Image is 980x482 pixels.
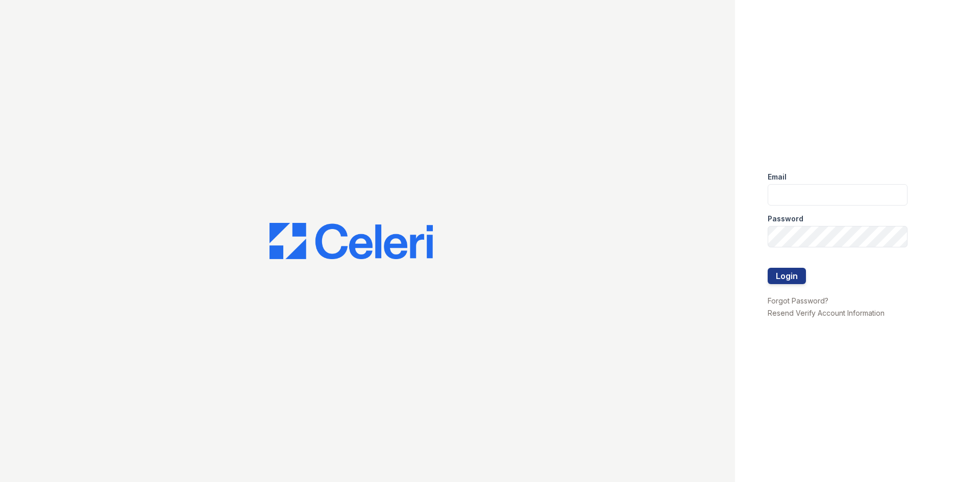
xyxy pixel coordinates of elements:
[768,309,885,317] a: Resend Verify Account Information
[768,214,803,224] label: Password
[768,172,787,182] label: Email
[768,296,828,305] a: Forgot Password?
[269,223,433,260] img: CE_Logo_Blue-a8612792a0a2168367f1c8372b55b34899dd931a85d93a1a3d3e32e68fde9ad4.png
[768,268,806,284] button: Login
